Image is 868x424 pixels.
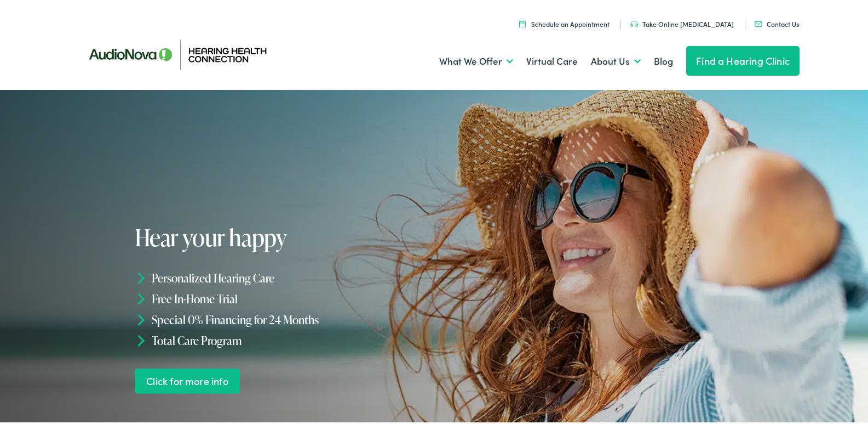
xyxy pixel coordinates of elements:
a: What We Offer [439,39,513,80]
a: Find a Hearing Clinic [686,44,800,74]
a: Blog [654,39,673,80]
img: utility icon [755,19,762,25]
li: Free In-Home Trial [135,286,439,307]
a: Schedule an Appointment [519,17,610,26]
li: Special 0% Financing for 24 Months [135,307,439,328]
a: About Us [591,39,641,80]
a: Take Online [MEDICAL_DATA] [630,17,734,26]
h1: Hear your happy [135,223,439,248]
img: utility icon [519,18,526,25]
li: Personalized Hearing Care [135,265,439,286]
a: Click for more info [135,366,240,392]
img: utility icon [630,19,638,25]
li: Total Care Program [135,327,439,348]
a: Contact Us [755,17,799,26]
a: Virtual Care [526,39,578,80]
